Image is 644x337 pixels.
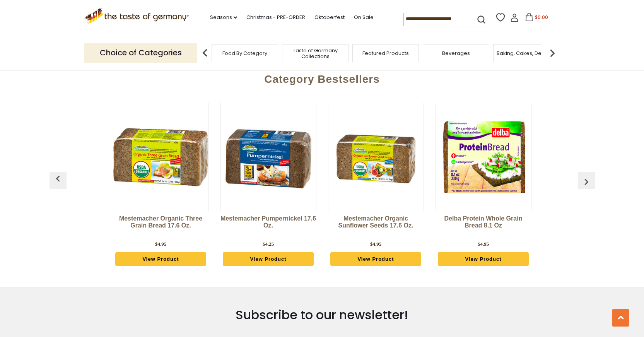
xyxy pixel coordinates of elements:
div: $4.95 [478,240,489,248]
a: Food By Category [222,50,267,56]
a: Delba Protein Whole Grain Bread 8.1 oz [436,215,531,238]
a: Taste of Germany Collections [284,48,346,59]
a: View Product [115,252,207,267]
img: previous arrow [580,176,593,188]
img: next arrow [545,45,560,61]
img: previous arrow [197,45,213,61]
h3: Subscribe to our newsletter! [151,307,494,323]
a: View Product [223,252,314,267]
a: On Sale [354,13,374,22]
img: Mestemacher Pumpernickel 17.6 oz. [221,109,316,205]
div: Category Bestsellers [53,62,591,93]
a: View Product [330,252,422,267]
a: Seasons [210,13,237,22]
div: $4.95 [370,240,381,248]
img: Mestemacher Organic Sunflower Seeds 17.6 oz. [328,109,424,205]
a: Beverages [442,50,470,56]
a: Featured Products [362,50,409,56]
div: $4.95 [155,240,166,248]
img: Mestemacher Organic Three Grain Bread 17.6 oz. [113,109,208,205]
a: Baking, Cakes, Desserts [497,50,557,56]
a: Mestemacher Pumpernickel 17.6 oz. [220,215,316,238]
a: Christmas - PRE-ORDER [246,13,305,22]
div: $4.25 [263,240,274,248]
img: Delba Protein Whole Grain Bread 8.1 oz [436,109,531,205]
p: Choice of Categories [84,43,197,62]
span: $0.00 [535,14,548,21]
a: View Product [438,252,529,267]
a: Mestemacher Organic Sunflower Seeds 17.6 oz. [328,215,424,238]
a: Oktoberfest [314,13,345,22]
a: Mestemacher Organic Three Grain Bread 17.6 oz. [113,215,209,238]
button: $0.00 [520,13,553,24]
img: previous arrow [52,173,64,185]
